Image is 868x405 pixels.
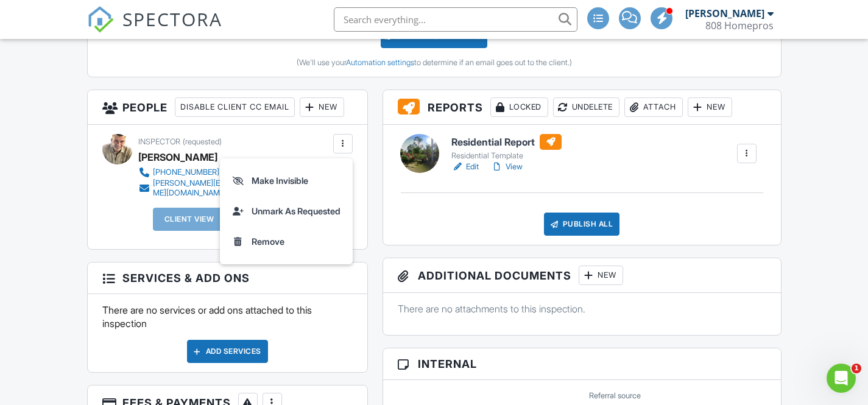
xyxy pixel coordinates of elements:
p: There are no attachments to this inspection. [398,302,766,315]
div: Residential Template [451,151,562,161]
a: Residential Report Residential Template [451,134,562,161]
a: [PHONE_NUMBER] [138,166,330,178]
span: Inspector [138,137,180,146]
span: (requested) [183,137,222,146]
div: New [579,266,623,285]
div: [PERSON_NAME] [685,7,764,19]
h3: Additional Documents [383,258,781,293]
div: (We'll use your to determine if an email goes out to the client.) [97,58,772,68]
a: Make Invisible [227,166,345,196]
iframe: Intercom live chat [827,364,856,393]
label: Referral source [589,390,641,401]
h3: Internal [383,348,781,380]
h6: Residential Report [451,134,562,150]
span: SPECTORA [122,6,222,32]
div: There are no services or add ons attached to this inspection [88,294,367,373]
a: Automation settings [346,58,414,67]
div: 808 Homepros [705,19,774,32]
div: Publish All [544,213,620,236]
div: Disable Client CC Email [175,97,295,117]
input: Search everything... [334,7,577,32]
div: Add Services [187,340,268,363]
div: [PERSON_NAME] [138,148,217,166]
a: Unmark As Requested [227,196,345,227]
a: View [491,161,523,173]
h3: Reports [383,90,781,125]
div: Locked [490,97,548,117]
div: [PHONE_NUMBER] [153,167,219,177]
div: Attach [624,97,683,117]
h3: People [88,90,367,125]
div: [PERSON_NAME][EMAIL_ADDRESS][PERSON_NAME][DOMAIN_NAME] [153,178,330,198]
div: New [688,97,732,117]
span: 1 [852,364,861,373]
a: [PERSON_NAME][EMAIL_ADDRESS][PERSON_NAME][DOMAIN_NAME] [138,178,330,198]
a: Remove [227,227,345,257]
h3: Services & Add ons [88,262,367,294]
a: Edit [451,161,479,173]
img: The Best Home Inspection Software - Spectora [87,6,114,33]
a: SPECTORA [87,16,222,42]
div: Undelete [553,97,619,117]
div: New [300,97,344,117]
